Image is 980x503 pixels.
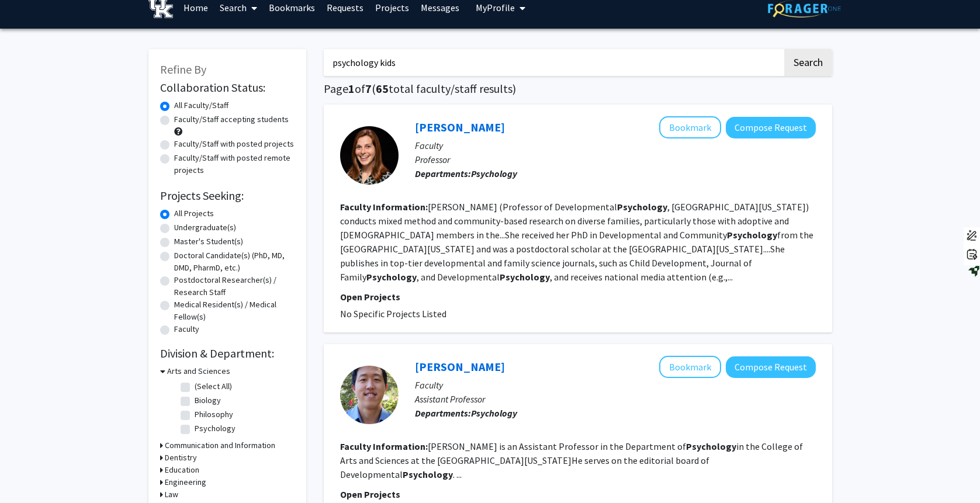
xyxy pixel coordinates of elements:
[415,120,505,134] a: [PERSON_NAME]
[174,221,236,234] label: Undergraduate(s)
[500,271,550,283] b: Psychology
[403,469,453,480] b: Psychology
[340,201,813,283] fg-read-more: [PERSON_NAME] (Professor of Developmental , [GEOGRAPHIC_DATA][US_STATE]) conducts mixed method an...
[415,138,816,152] p: Faculty
[471,168,517,179] b: Psychology
[167,365,230,377] h3: Arts and Sciences
[174,323,199,335] label: Faculty
[174,235,243,248] label: Master's Student(s)
[340,440,803,480] fg-read-more: [PERSON_NAME] is an Assistant Professor in the Department of in the College of Arts and Sciences ...
[340,487,816,501] p: Open Projects
[415,392,816,406] p: Assistant Professor
[784,49,832,76] button: Search
[376,81,389,96] span: 65
[340,201,428,213] b: Faculty Information:
[324,49,782,76] input: Search Keywords
[659,116,721,138] button: Add Rachel Farr to Bookmarks
[165,476,206,488] h3: Engineering
[195,422,236,435] label: Psychology
[174,138,294,150] label: Faculty/Staff with posted projects
[160,189,295,203] h2: Projects Seeking:
[165,452,197,464] h3: Dentistry
[165,464,199,476] h3: Education
[324,82,832,96] h1: Page of ( total faculty/staff results)
[340,440,428,452] b: Faculty Information:
[165,439,275,452] h3: Communication and Information
[415,359,505,374] a: [PERSON_NAME]
[174,113,289,126] label: Faculty/Staff accepting students
[174,274,295,299] label: Postdoctoral Researcher(s) / Research Staff
[415,407,471,419] b: Departments:
[165,488,178,501] h3: Law
[366,271,417,283] b: Psychology
[415,168,471,179] b: Departments:
[617,201,667,213] b: Psychology
[415,152,816,166] p: Professor
[9,450,50,494] iframe: Chat
[726,356,816,378] button: Compose Request to Matthew Kim
[174,99,228,112] label: All Faculty/Staff
[415,378,816,392] p: Faculty
[727,229,777,241] b: Psychology
[471,407,517,419] b: Psychology
[659,356,721,378] button: Add Matthew Kim to Bookmarks
[174,152,295,176] label: Faculty/Staff with posted remote projects
[340,308,446,320] span: No Specific Projects Listed
[476,2,515,13] span: My Profile
[365,81,372,96] span: 7
[686,440,736,452] b: Psychology
[174,299,295,323] label: Medical Resident(s) / Medical Fellow(s)
[340,290,816,304] p: Open Projects
[726,117,816,138] button: Compose Request to Rachel Farr
[174,249,295,274] label: Doctoral Candidate(s) (PhD, MD, DMD, PharmD, etc.)
[160,346,295,360] h2: Division & Department:
[160,62,206,77] span: Refine By
[348,81,355,96] span: 1
[195,408,233,421] label: Philosophy
[195,394,221,407] label: Biology
[160,81,295,95] h2: Collaboration Status:
[174,207,214,220] label: All Projects
[195,380,232,393] label: (Select All)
